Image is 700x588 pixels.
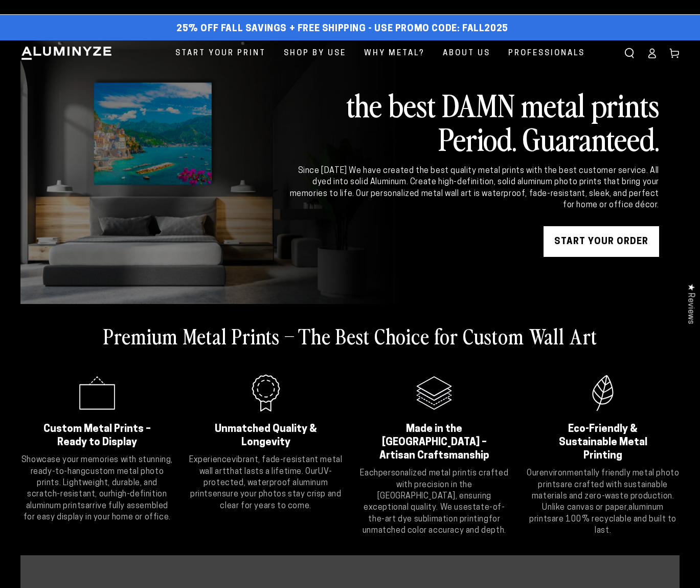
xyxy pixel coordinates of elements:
div: Click to open Judge.me floating reviews tab [681,275,700,332]
a: About Us [435,40,498,67]
strong: state-of-the-art dye sublimation printing [368,504,505,523]
strong: vibrant, fade-resistant metal wall art [199,456,343,475]
a: START YOUR Order [544,226,659,257]
summary: Search our site [618,42,641,64]
h2: Eco-Friendly & Sustainable Metal Printing [539,423,667,463]
p: Experience that lasts a lifetime. Our ensure your photos stay crisp and clear for years to come. [189,454,343,512]
h2: Premium Metal Prints – The Best Choice for Custom Wall Art [103,322,597,349]
strong: personalized metal print [378,469,470,477]
span: 25% off FALL Savings + Free Shipping - Use Promo Code: FALL2025 [176,24,508,35]
a: Professionals [501,40,593,67]
span: Shop By Use [284,47,346,60]
h2: Made in the [GEOGRAPHIC_DATA] – Artisan Craftsmanship [371,423,499,463]
h2: Custom Metal Prints – Ready to Display [33,423,161,449]
strong: custom metal photo prints [37,468,164,487]
span: Why Metal? [364,47,425,60]
span: Professionals [508,47,585,60]
strong: high-definition aluminum prints [26,490,167,510]
p: Our are crafted with sustainable materials and zero-waste production. Unlike canvas or paper, are... [526,468,680,536]
strong: aluminum prints [529,504,664,523]
a: Shop By Use [276,40,354,67]
strong: environmentally friendly metal photo prints [538,469,679,489]
p: Showcase your memories with stunning, ready-to-hang . Lightweight, durable, and scratch-resistant... [20,454,174,523]
strong: UV-protected, waterproof aluminum prints [190,468,332,499]
a: Start Your Print [168,40,274,67]
a: Why Metal? [356,40,433,67]
span: About Us [443,47,490,60]
img: Aluminyze [20,46,112,61]
h2: Unmatched Quality & Longevity [202,423,330,449]
span: Start Your Print [175,47,266,60]
p: Each is crafted with precision in the [GEOGRAPHIC_DATA], ensuring exceptional quality. We use for... [358,468,511,536]
h2: the best DAMN metal prints Period. Guaranteed. [288,88,659,155]
div: Since [DATE] We have created the best quality metal prints with the best customer service. All dy... [288,165,659,211]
